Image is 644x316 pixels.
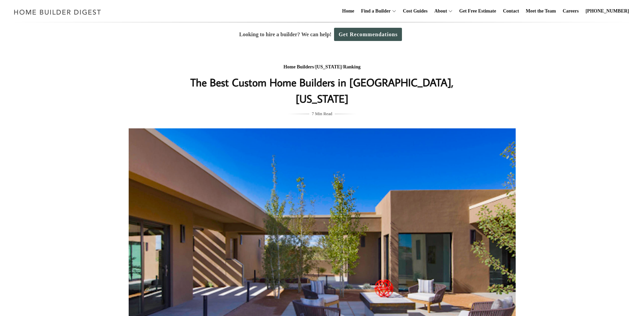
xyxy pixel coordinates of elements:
a: Cost Guides [400,0,430,22]
a: Find a Builder [358,0,391,22]
a: [US_STATE] [315,64,342,69]
a: Contact [500,0,521,22]
a: Ranking [343,64,361,69]
a: Get Free Estimate [457,0,499,22]
a: About [431,0,447,22]
a: Home [339,0,357,22]
a: Get Recommendations [334,28,402,41]
img: Home Builder Digest [11,5,104,19]
span: 7 Min Read [312,110,332,118]
h1: The Best Custom Home Builders in [GEOGRAPHIC_DATA], [US_STATE] [187,74,458,107]
a: Careers [560,0,582,22]
a: Home Builders [283,64,314,69]
a: Meet the Team [523,0,559,22]
a: [PHONE_NUMBER] [583,0,632,22]
div: / / [187,63,458,71]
